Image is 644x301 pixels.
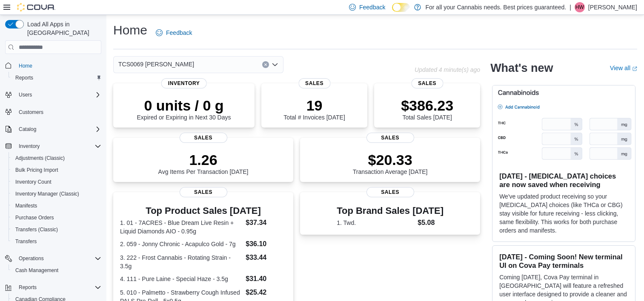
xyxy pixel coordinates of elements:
[2,253,105,264] button: Operations
[19,91,32,98] span: Users
[12,265,101,275] span: Cash Management
[246,253,286,263] dd: $33.44
[12,165,62,175] a: Bulk Pricing Import
[499,192,628,235] p: We've updated product receiving so your [MEDICAL_DATA] choices (like THCa or CBG) stay visible fo...
[19,284,37,291] span: Reports
[15,202,37,209] span: Manifests
[337,206,444,216] h3: Top Brand Sales [DATE]
[15,107,101,117] span: Customers
[15,155,65,162] span: Adjustments (Classic)
[15,141,101,151] span: Inventory
[2,89,105,101] button: Users
[575,2,584,12] span: HW
[9,224,105,236] button: Transfers (Classic)
[15,167,58,173] span: Bulk Pricing Import
[158,151,249,168] p: 1.26
[499,253,628,270] h3: [DATE] - Coming Soon! New terminal UI on Cova Pay terminals
[17,3,55,11] img: Cova
[12,224,61,235] a: Transfers (Classic)
[15,253,101,264] span: Operations
[120,253,242,270] dt: 3. 222 - Frost Cannabis - Rotating Strain - 3.5g
[2,106,105,118] button: Customers
[392,3,410,12] input: Dark Mode
[9,176,105,188] button: Inventory Count
[12,177,55,187] a: Inventory Count
[353,151,428,175] div: Transaction Average [DATE]
[19,62,32,69] span: Home
[180,133,227,143] span: Sales
[246,274,286,284] dd: $31.40
[366,187,414,197] span: Sales
[9,72,105,84] button: Reports
[12,165,101,175] span: Bulk Pricing Import
[2,123,105,135] button: Catalog
[120,240,242,248] dt: 2. 059 - Jonny Chronic - Acapulco Gold - 7g
[15,253,47,264] button: Operations
[19,109,43,116] span: Customers
[15,124,40,134] button: Catalog
[137,97,231,121] div: Expired or Expiring in Next 30 Days
[15,190,79,197] span: Inventory Manager (Classic)
[12,236,101,247] span: Transfers
[158,151,249,175] div: Avg Items Per Transaction [DATE]
[12,189,101,199] span: Inventory Manager (Classic)
[118,59,194,69] span: TCS0069 [PERSON_NAME]
[415,66,480,73] p: Updated 4 minute(s) ago
[12,73,101,83] span: Reports
[113,22,147,39] h1: Home
[24,20,101,37] span: Load All Apps in [GEOGRAPHIC_DATA]
[120,275,242,283] dt: 4. 111 - Pure Laine - Special Haze - 3.5g
[166,28,192,37] span: Feedback
[15,90,35,100] button: Users
[401,97,453,121] div: Total Sales [DATE]
[15,179,52,185] span: Inventory Count
[12,265,62,275] a: Cash Management
[401,97,453,114] p: $386.23
[161,78,207,88] span: Inventory
[15,107,47,117] a: Customers
[15,282,40,292] button: Reports
[15,124,101,134] span: Catalog
[490,61,553,75] h2: What's new
[12,213,57,223] a: Purchase Orders
[12,73,37,83] a: Reports
[9,264,105,276] button: Cash Management
[272,61,278,68] button: Open list of options
[19,143,40,150] span: Inventory
[499,172,628,189] h3: [DATE] - [MEDICAL_DATA] choices are now saved when receiving
[283,97,345,121] div: Total # Invoices [DATE]
[337,219,414,227] dt: 1. Twd.
[15,238,37,245] span: Transfers
[15,141,43,151] button: Inventory
[12,177,101,187] span: Inventory Count
[2,59,105,71] button: Home
[246,218,286,228] dd: $37.34
[15,214,54,221] span: Purchase Orders
[575,2,585,12] div: Haley Watson
[15,60,101,71] span: Home
[12,153,68,163] a: Adjustments (Classic)
[15,61,36,71] a: Home
[12,201,101,211] span: Manifests
[610,65,637,71] a: View allExternal link
[12,224,101,235] span: Transfers (Classic)
[9,200,105,212] button: Manifests
[262,61,269,68] button: Clear input
[12,236,40,247] a: Transfers
[15,282,101,292] span: Reports
[9,152,105,164] button: Adjustments (Classic)
[298,78,330,88] span: Sales
[19,126,36,133] span: Catalog
[570,2,571,12] p: |
[246,287,286,298] dd: $25.42
[180,187,227,197] span: Sales
[283,97,345,114] p: 19
[120,206,286,216] h3: Top Product Sales [DATE]
[12,189,83,199] a: Inventory Manager (Classic)
[12,201,40,211] a: Manifests
[9,164,105,176] button: Bulk Pricing Import
[588,2,637,12] p: [PERSON_NAME]
[359,3,385,11] span: Feedback
[15,74,33,81] span: Reports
